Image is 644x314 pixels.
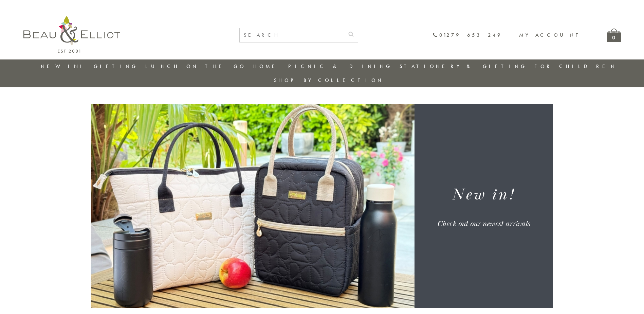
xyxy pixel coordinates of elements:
[433,32,502,38] a: 01279 653 249
[534,63,617,70] a: For Children
[423,185,545,205] h1: New in!
[94,63,138,70] a: Gifting
[240,28,344,42] input: SEARCH
[253,63,280,70] a: Home
[23,16,120,53] img: logo
[423,219,545,229] div: Check out our newest arrivals
[145,63,246,70] a: Lunch On The Go
[400,63,527,70] a: Stationery & Gifting
[41,63,86,70] a: New in!
[274,77,384,84] a: Shop by collection
[519,32,583,38] a: My account
[607,29,621,42] a: 0
[288,63,392,70] a: Picnic & Dining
